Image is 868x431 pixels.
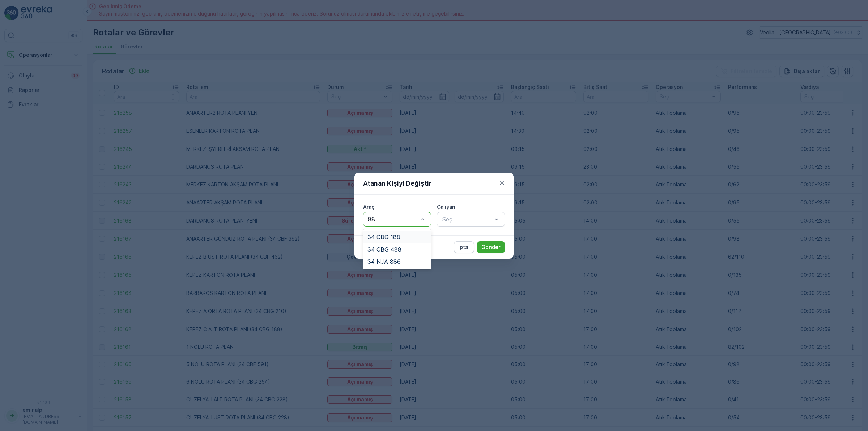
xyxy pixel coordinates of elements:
[442,215,492,224] p: Seç
[454,241,474,253] button: İptal
[481,244,501,251] p: Gönder
[367,246,401,253] span: 34 CBG 488
[437,204,455,210] label: Çalışan
[367,258,401,265] span: 34 NJA 886
[477,241,505,253] button: Gönder
[363,204,374,210] label: Araç
[458,244,470,251] p: İptal
[363,178,431,189] p: Atanan Kişiyi Değiştir
[367,234,400,240] span: 34 CBG 188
